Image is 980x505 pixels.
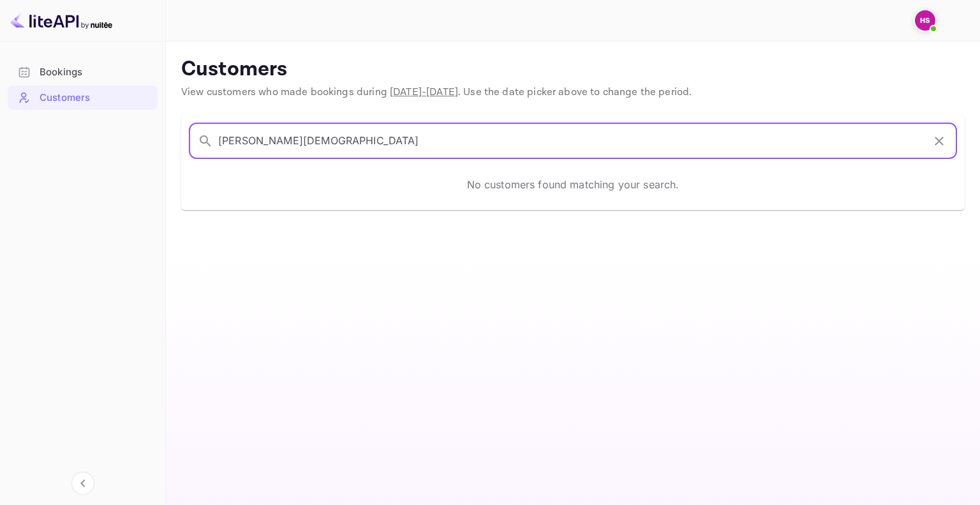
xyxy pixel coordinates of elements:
div: Customers [8,86,158,110]
input: Search customers by name or email... [218,123,923,159]
div: Bookings [8,60,158,85]
p: No customers found matching your search. [467,177,679,192]
div: Bookings [40,65,151,80]
button: Collapse navigation [71,472,94,495]
span: [DATE] - [DATE] [390,86,458,99]
div: Customers [40,91,151,105]
p: Customers [181,57,965,82]
a: Customers [8,86,158,109]
img: LiteAPI logo [10,10,112,31]
span: View customers who made bookings during . Use the date picker above to change the period. [181,86,692,99]
a: Bookings [8,60,158,84]
img: Harmeet Singh [915,10,935,31]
